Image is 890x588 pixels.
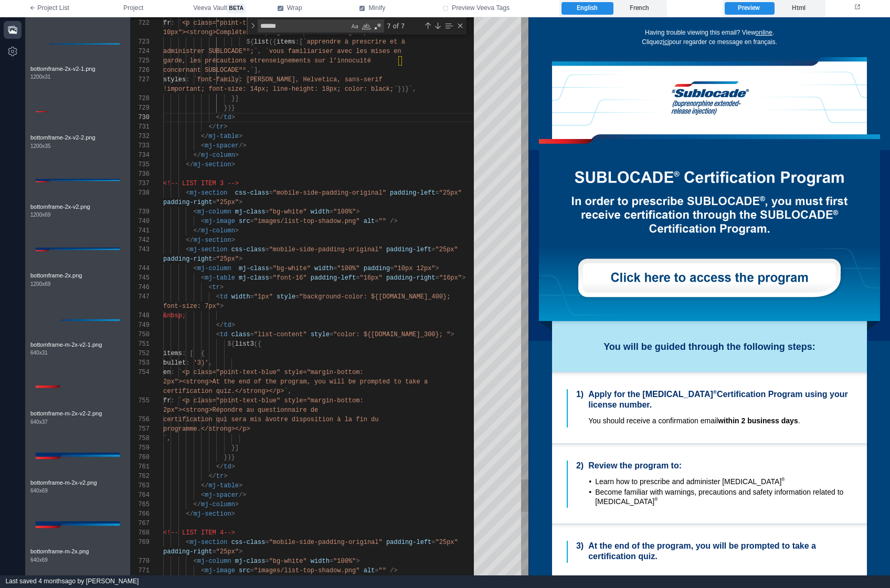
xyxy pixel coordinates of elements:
[163,397,171,404] span: fr
[193,4,245,13] span: Veeva Vault
[208,123,216,131] span: </
[356,208,359,216] span: >
[436,274,439,282] span: =
[373,21,383,31] div: Use Regular Expression (⌥⌘R)
[231,539,266,546] span: css-class
[163,303,220,310] span: font-size: 7px"
[361,21,372,31] div: Match Whole Word (⌥⌘W)
[186,237,193,244] span: </
[163,199,213,206] span: padding-right
[131,94,150,103] div: 728
[397,85,409,93] span: })}
[131,132,150,141] div: 732
[163,312,186,319] span: &nbsp;
[220,284,224,291] span: >
[330,208,333,216] span: =
[186,76,189,83] span: :
[224,114,231,121] span: td
[258,48,261,55] span: ,
[725,2,774,15] label: Preview
[269,558,307,565] span: "bg-white"
[239,199,242,206] span: >
[205,491,239,499] span: mj-spacer
[30,73,50,81] span: 1200 x 31
[208,482,239,489] span: mj-table
[254,340,261,348] span: ({
[194,227,201,234] span: </
[208,284,212,291] span: <
[239,274,269,282] span: mj-class
[288,388,292,395] span: ,
[311,558,330,565] span: width
[30,547,125,556] span: bottomframe-m-2x.png
[224,123,227,131] span: >
[131,75,150,84] div: 727
[194,208,197,216] span: <
[131,339,150,349] div: 751
[201,482,208,489] span: </
[131,311,150,320] div: 748
[561,2,613,15] label: English
[75,324,287,335] strong: You will be guided through the following steps:
[131,113,150,122] div: 730
[194,510,231,518] span: mj-section
[227,12,243,19] a: online
[131,283,150,292] div: 746
[235,558,266,565] span: mj-class
[231,444,239,452] span: }]
[311,208,330,216] span: width
[216,199,239,206] span: "25px"
[254,67,261,74] span: ],
[359,274,382,282] span: "16px"
[439,274,462,282] span: "16px"
[364,218,375,225] span: alt
[231,114,235,121] span: >
[216,255,239,263] span: "25px"
[213,284,220,291] span: tr
[131,160,150,169] div: 735
[356,558,359,565] span: >
[265,558,269,565] span: =
[239,265,269,272] span: mj-class
[231,246,266,253] span: css-class
[131,207,150,217] div: 739
[436,246,458,253] span: "25px"
[201,133,208,140] span: </
[277,38,295,46] span: items
[30,556,48,564] span: 640 x 69
[254,567,360,574] span: "images/list-top-shadow.png"
[273,274,307,282] span: "font-16"
[131,349,150,358] div: 752
[224,104,235,112] span: })}
[189,350,193,357] span: [
[131,217,150,226] div: 740
[178,369,364,376] span: `<p class="point-text-blue" style="margin-bottom:
[269,246,383,253] span: "mobile-side-padding-original"
[216,548,239,555] span: "25px"
[386,246,431,253] span: padding-left
[349,21,360,31] div: Match Case (⌥⌘C)
[231,322,235,329] span: >
[131,66,150,75] div: 726
[131,236,150,245] div: 742
[205,142,239,149] span: mj-spacer
[197,558,231,565] span: mj-column
[443,20,454,31] div: Find in Selection (⌥⌘L)
[131,141,150,151] div: 733
[269,265,273,272] span: =
[231,331,250,338] span: class
[273,265,311,272] span: "bg-white"
[30,409,125,418] span: bottomframe-m-2x-v2-2.png
[201,227,235,234] span: mj-column
[269,416,379,423] span: votre disposition à la fin du
[250,218,254,225] span: =
[231,510,235,518] span: >
[194,558,197,565] span: <
[189,539,227,546] span: mj-section
[194,76,383,83] span: `font-family: [PERSON_NAME], Helvetica, sans-serif
[529,17,890,575] iframe: preview
[216,322,224,329] span: </
[197,208,231,216] span: mj-column
[239,548,242,555] span: >
[131,18,150,28] div: 722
